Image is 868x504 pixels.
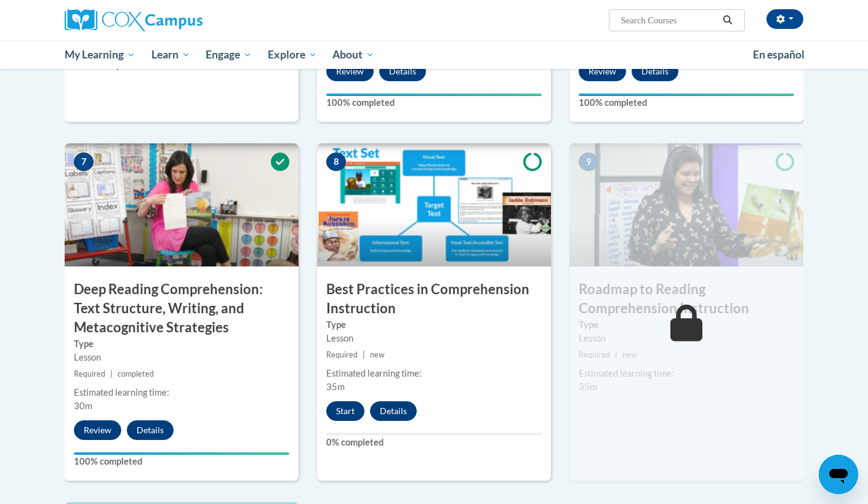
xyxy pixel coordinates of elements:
[753,48,805,61] span: En español
[127,420,174,440] button: Details
[363,350,365,359] span: |
[326,401,364,421] button: Start
[143,41,198,69] a: Learn
[326,96,542,110] label: 100% completed
[819,455,858,494] iframe: Button to launch messaging window
[65,9,203,31] img: Cox Campus
[74,369,105,378] span: Required
[317,280,551,318] h3: Best Practices in Comprehension Instruction
[370,350,385,359] span: new
[569,143,803,266] img: Course Image
[620,13,718,28] input: Search Courses
[326,318,542,332] label: Type
[622,350,637,359] span: new
[718,13,737,28] button: Search
[65,143,299,266] img: Course Image
[766,9,803,29] button: Account Settings
[615,350,617,359] span: |
[206,47,252,62] span: Engage
[326,332,542,345] div: Lesson
[57,41,143,69] a: My Learning
[326,153,346,171] span: 8
[579,350,610,359] span: Required
[46,41,822,69] div: Main menu
[74,351,289,364] div: Lesson
[370,401,417,421] button: Details
[74,455,289,468] label: 100% completed
[326,436,542,449] label: 0% completed
[65,280,299,337] h3: Deep Reading Comprehension: Text Structure, Writing, and Metacognitive Strategies
[579,332,794,345] div: Lesson
[65,9,299,31] a: Cox Campus
[326,367,542,380] div: Estimated learning time:
[268,47,317,62] span: Explore
[579,153,598,171] span: 9
[74,452,289,455] div: Your progress
[325,41,383,69] a: About
[74,420,121,440] button: Review
[110,369,113,378] span: |
[74,337,289,351] label: Type
[326,382,345,392] span: 35m
[326,62,374,81] button: Review
[332,47,374,62] span: About
[260,41,325,69] a: Explore
[74,386,289,399] div: Estimated learning time:
[379,62,426,81] button: Details
[151,47,190,62] span: Learn
[317,143,551,266] img: Course Image
[74,153,94,171] span: 7
[579,367,794,380] div: Estimated learning time:
[579,96,794,110] label: 100% completed
[579,94,794,96] div: Your progress
[198,41,260,69] a: Engage
[745,42,813,68] a: En español
[579,62,626,81] button: Review
[74,401,92,411] span: 30m
[118,369,154,378] span: completed
[579,318,794,332] label: Type
[326,94,542,96] div: Your progress
[632,62,678,81] button: Details
[65,47,135,62] span: My Learning
[569,280,803,318] h3: Roadmap to Reading Comprehension Instruction
[579,382,597,392] span: 35m
[326,350,358,359] span: Required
